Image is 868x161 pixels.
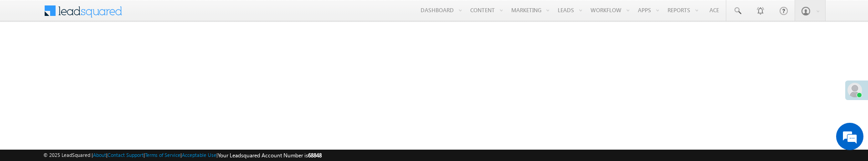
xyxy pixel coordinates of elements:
[93,152,106,158] a: About
[218,152,322,159] span: Your Leadsquared Account Number is
[182,152,216,158] a: Acceptable Use
[108,152,144,158] a: Contact Support
[145,152,180,158] a: Terms of Service
[43,151,322,160] span: © 2025 LeadSquared | | | | |
[308,152,322,159] span: 68848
